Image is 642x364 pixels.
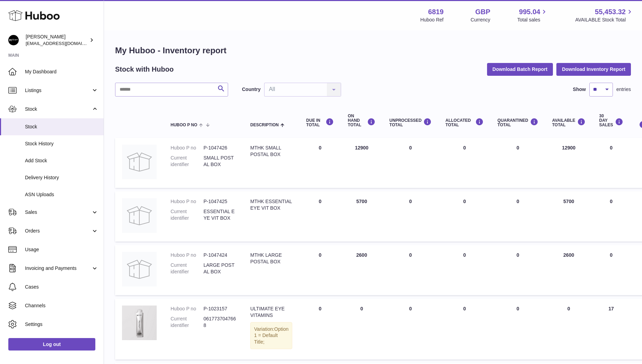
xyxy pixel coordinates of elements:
[25,265,91,272] span: Invoicing and Payments
[389,118,432,127] div: UNPROCESSED Total
[250,145,292,158] div: MTHK SMALL POSTAL BOX
[517,199,519,204] span: 0
[203,316,236,329] dd: 0617737047668
[487,63,553,75] button: Download Batch Report
[203,198,236,205] dd: P-1047425
[8,35,19,45] img: amar@mthk.com
[341,299,382,360] td: 0
[122,145,157,179] img: product image
[250,198,292,211] div: MTHK ESSENTIAL EYE VIT BOX
[382,138,439,188] td: 0
[122,198,157,233] img: product image
[171,155,203,168] dt: Current identifier
[115,65,174,74] h2: Stock with Huboo
[439,245,491,295] td: 0
[25,69,98,75] span: My Dashboard
[575,17,634,23] span: AVAILABLE Stock Total
[575,7,634,23] a: 55,453.32 AVAILABLE Stock Total
[171,145,203,151] dt: Huboo P no
[299,191,341,242] td: 0
[171,208,203,221] dt: Current identifier
[203,208,236,221] dd: ESSENTIAL EYE VIT BOX
[203,145,236,151] dd: P-1047426
[250,322,292,349] div: Variation:
[26,40,102,46] span: [EMAIL_ADDRESS][DOMAIN_NAME]
[573,86,586,93] label: Show
[25,302,98,309] span: Channels
[299,138,341,188] td: 0
[171,306,203,312] dt: Huboo P no
[250,123,279,127] span: Description
[519,7,540,17] span: 995.04
[439,191,491,242] td: 0
[25,191,98,198] span: ASN Uploads
[299,245,341,295] td: 0
[254,326,288,345] span: Option 1 = Default Title;
[599,114,623,128] div: 30 DAY SALES
[171,262,203,275] dt: Current identifier
[497,118,538,127] div: QUARANTINED Total
[545,191,592,242] td: 5700
[592,138,630,188] td: 0
[517,252,519,258] span: 0
[242,86,261,93] label: Country
[8,338,95,351] a: Log out
[471,17,491,23] div: Currency
[428,7,444,17] strong: 6819
[341,191,382,242] td: 5700
[545,138,592,188] td: 12900
[552,118,585,127] div: AVAILABLE Total
[25,209,91,216] span: Sales
[25,174,98,181] span: Delivery History
[348,114,375,128] div: ON HAND Total
[25,246,98,253] span: Usage
[25,321,98,328] span: Settings
[306,118,334,127] div: DUE IN TOTAL
[382,245,439,295] td: 0
[25,124,98,130] span: Stock
[517,145,519,151] span: 0
[445,118,484,127] div: ALLOCATED Total
[299,299,341,360] td: 0
[250,306,292,319] div: ULTIMATE EYE VITAMINS
[517,7,548,23] a: 995.04 Total sales
[25,228,91,234] span: Orders
[592,299,630,360] td: 17
[616,86,631,93] span: entries
[203,155,236,168] dd: SMALL POSTAL BOX
[122,252,157,286] img: product image
[341,138,382,188] td: 12900
[545,245,592,295] td: 2600
[592,191,630,242] td: 0
[439,138,491,188] td: 0
[203,306,236,312] dd: P-1023157
[171,198,203,205] dt: Huboo P no
[115,45,631,56] h1: My Huboo - Inventory report
[517,306,519,311] span: 0
[25,106,91,112] span: Stock
[517,17,548,23] span: Total sales
[122,306,157,340] img: product image
[171,252,203,258] dt: Huboo P no
[382,191,439,242] td: 0
[439,299,491,360] td: 0
[171,316,203,329] dt: Current identifier
[203,262,236,275] dd: LARGE POSTAL BOX
[475,7,490,17] strong: GBP
[592,245,630,295] td: 0
[171,123,197,127] span: Huboo P no
[25,284,98,290] span: Cases
[420,17,444,23] div: Huboo Ref
[25,87,91,94] span: Listings
[341,245,382,295] td: 2600
[545,299,592,360] td: 0
[26,34,88,47] div: [PERSON_NAME]
[203,252,236,258] dd: P-1047424
[25,157,98,164] span: Add Stock
[595,7,626,17] span: 55,453.32
[556,63,631,75] button: Download Inventory Report
[250,252,292,265] div: MTHK LARGE POSTAL BOX
[382,299,439,360] td: 0
[25,140,98,147] span: Stock History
